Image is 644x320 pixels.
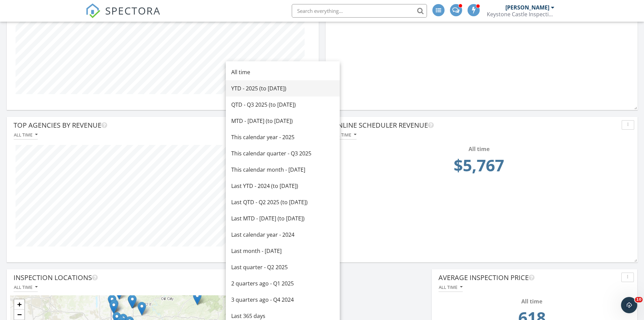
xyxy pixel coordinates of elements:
[438,273,619,283] div: Average Inspection Price
[86,9,161,23] a: SPECTORA
[231,247,334,255] div: Last month - [DATE]
[231,133,334,141] div: This calendar year - 2025
[292,4,427,18] input: Search everything...
[231,149,334,157] div: This calendar quarter - Q3 2025
[334,145,623,153] div: All time
[231,166,334,174] div: This calendar month - [DATE]
[438,283,463,292] button: All time
[231,182,334,190] div: Last YTD - 2024 (to [DATE])
[621,297,637,313] iframe: Intercom live chat
[332,120,619,130] div: Online Scheduler Revenue
[332,130,357,140] button: All time
[14,285,38,290] div: All time
[231,231,334,239] div: Last calendar year - 2024
[439,285,462,290] div: All time
[231,312,334,320] div: Last 365 days
[14,299,24,310] a: Zoom in
[14,130,38,140] button: All time
[635,297,643,302] span: 10
[231,263,334,271] div: Last quarter - Q2 2025
[333,132,356,137] div: All time
[14,283,38,292] button: All time
[231,279,334,287] div: 2 quarters ago - Q1 2025
[231,68,334,76] div: All time
[231,198,334,206] div: Last QTD - Q2 2025 (to [DATE])
[105,3,161,18] span: SPECTORA
[86,3,100,18] img: The Best Home Inspection Software - Spectora
[231,84,334,92] div: YTD - 2025 (to [DATE])
[231,214,334,222] div: Last MTD - [DATE] (to [DATE])
[231,296,334,304] div: 3 quarters ago - Q4 2024
[14,310,24,320] a: Zoom out
[14,273,300,283] div: Inspection Locations
[505,4,549,11] div: [PERSON_NAME]
[231,117,334,125] div: MTD - [DATE] (to [DATE])
[231,101,334,109] div: QTD - Q3 2025 (to [DATE])
[14,120,300,130] div: Top Agencies by Revenue
[14,132,38,137] div: All time
[334,153,623,182] td: 5767.0
[440,297,623,305] div: All time
[487,11,554,18] div: Keystone Castle Inspections LLC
